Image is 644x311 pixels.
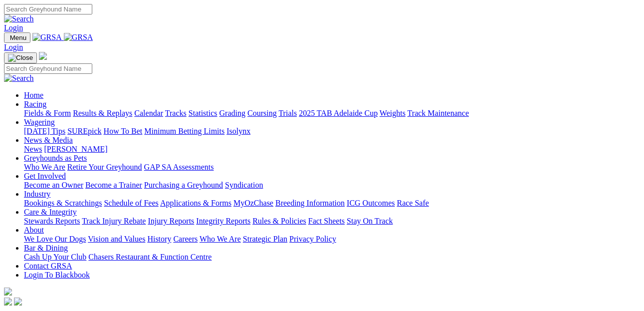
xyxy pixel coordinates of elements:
a: Rules & Policies [252,217,306,225]
a: Get Involved [24,172,66,180]
img: GRSA [64,33,93,42]
a: Results & Replays [73,109,132,117]
a: Login [4,43,23,51]
input: Search [4,4,92,14]
a: Stay On Track [347,217,393,225]
a: Coursing [247,109,277,117]
a: GAP SA Assessments [144,163,214,171]
a: Schedule of Fees [104,199,158,207]
img: facebook.svg [4,298,12,306]
a: Bar & Dining [24,244,68,252]
a: Careers [173,235,198,243]
a: Bookings & Scratchings [24,199,102,207]
a: Calendar [134,109,163,117]
img: GRSA [32,33,62,42]
a: Fact Sheets [308,217,345,225]
a: Weights [380,109,406,117]
a: Login [4,23,23,32]
div: Industry [24,199,640,208]
div: Get Involved [24,181,640,190]
a: About [24,226,44,234]
button: Toggle navigation [4,52,37,63]
a: History [147,235,171,243]
div: Bar & Dining [24,253,640,262]
a: Minimum Betting Limits [144,127,224,135]
a: Who We Are [200,235,241,243]
a: Who We Are [24,163,65,171]
a: Home [24,91,43,99]
a: Become a Trainer [85,181,142,189]
a: Care & Integrity [24,208,77,216]
a: Breeding Information [275,199,345,207]
a: Cash Up Your Club [24,253,86,261]
a: [DATE] Tips [24,127,65,135]
a: Industry [24,190,50,198]
a: ICG Outcomes [347,199,395,207]
a: SUREpick [67,127,101,135]
a: Trials [278,109,297,117]
a: Grading [219,109,245,117]
a: Login To Blackbook [24,271,90,279]
a: Tracks [165,109,187,117]
a: Integrity Reports [196,217,250,225]
a: We Love Our Dogs [24,235,86,243]
img: Search [4,74,34,83]
a: 2025 TAB Adelaide Cup [299,109,378,117]
a: Wagering [24,118,55,126]
a: MyOzChase [233,199,273,207]
div: Racing [24,109,640,118]
a: [PERSON_NAME] [44,145,107,153]
a: News & Media [24,136,73,144]
div: Greyhounds as Pets [24,163,640,172]
a: Isolynx [226,127,250,135]
div: News & Media [24,145,640,154]
a: Stewards Reports [24,217,80,225]
img: Close [8,54,33,62]
div: Care & Integrity [24,217,640,226]
div: Wagering [24,127,640,136]
a: Racing [24,100,46,108]
a: Track Maintenance [408,109,469,117]
img: twitter.svg [14,298,22,306]
a: Statistics [189,109,217,117]
button: Toggle navigation [4,32,30,43]
a: News [24,145,42,153]
a: Track Injury Rebate [82,217,146,225]
a: Purchasing a Greyhound [144,181,223,189]
a: Race Safe [397,199,429,207]
a: Syndication [225,181,263,189]
a: Retire Your Greyhound [67,163,142,171]
a: Vision and Values [88,235,145,243]
a: How To Bet [104,127,143,135]
a: Chasers Restaurant & Function Centre [88,253,212,261]
a: Fields & Form [24,109,71,117]
a: Contact GRSA [24,262,72,270]
a: Privacy Policy [289,235,336,243]
a: Greyhounds as Pets [24,154,87,162]
a: Strategic Plan [243,235,287,243]
img: logo-grsa-white.png [39,52,47,60]
input: Search [4,63,92,74]
a: Become an Owner [24,181,83,189]
img: logo-grsa-white.png [4,288,12,296]
span: Menu [10,34,26,41]
a: Injury Reports [148,217,194,225]
div: About [24,235,640,244]
a: Applications & Forms [160,199,231,207]
img: Search [4,14,34,23]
